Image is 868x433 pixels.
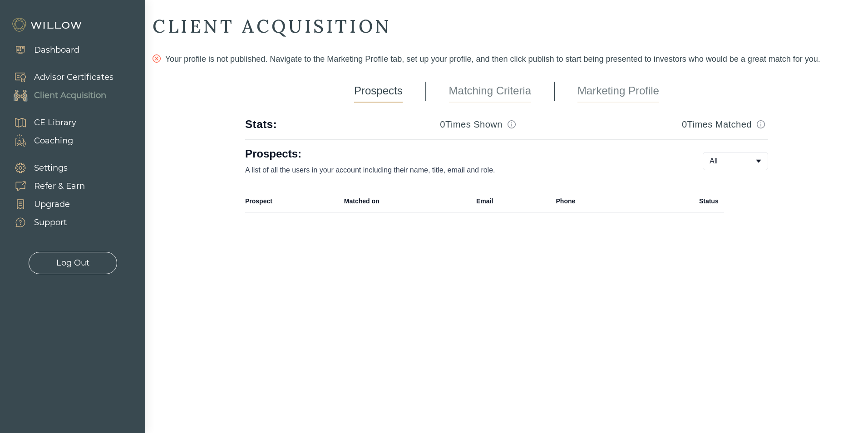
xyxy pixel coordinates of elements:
[34,71,113,84] div: Advisor Certificates
[5,86,113,104] a: Client Acquisition
[508,120,516,128] span: info-circle
[354,80,403,103] a: Prospects
[34,198,70,211] div: Upgrade
[710,156,718,167] span: All
[34,117,76,129] div: CE Library
[245,165,674,176] p: A list of all the users in your account including their name, title, email and role.
[637,190,724,212] th: Status
[5,177,85,195] a: Refer & Earn
[34,162,68,174] div: Settings
[34,135,73,147] div: Coaching
[34,89,106,102] div: Client Acquisition
[5,113,76,132] a: CE Library
[339,190,471,212] th: Matched on
[440,118,503,131] h3: 0 Times Shown
[34,180,85,192] div: Refer & Earn
[153,53,861,65] div: Your profile is not published. Navigate to the Marketing Profile tab, set up your profile, and th...
[757,120,765,128] span: info-circle
[682,118,752,131] h3: 0 Times Matched
[471,190,551,212] th: Email
[551,190,637,212] th: Phone
[755,157,762,165] span: caret-down
[153,15,861,38] div: CLIENT ACQUISITION
[245,147,674,161] h1: Prospects:
[5,41,79,59] a: Dashboard
[577,80,659,103] a: Marketing Profile
[504,117,519,132] button: Match info
[5,195,85,213] a: Upgrade
[5,132,76,150] a: Coaching
[5,159,85,177] a: Settings
[5,68,113,86] a: Advisor Certificates
[34,44,79,56] div: Dashboard
[754,117,768,132] button: Match info
[153,54,161,63] span: close-circle
[245,190,339,212] th: Prospect
[34,216,67,229] div: Support
[449,80,531,103] a: Matching Criteria
[56,257,89,269] div: Log Out
[11,18,84,32] img: Willow
[245,117,277,132] div: Stats:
